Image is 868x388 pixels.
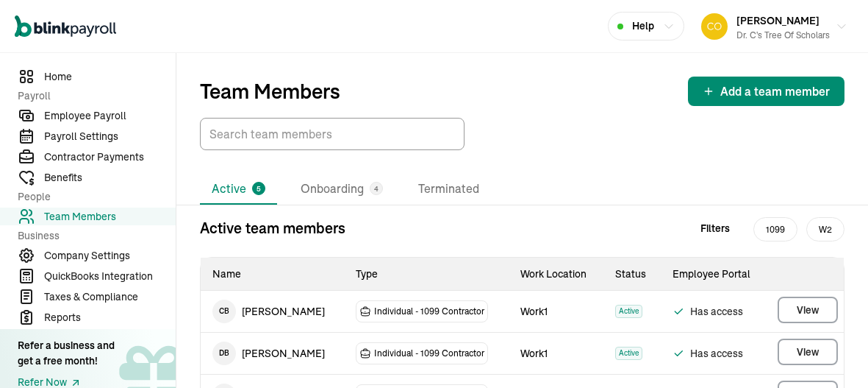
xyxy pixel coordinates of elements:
span: Team Members [44,209,176,225]
p: Active team members [200,217,345,239]
th: Work Location [509,258,603,291]
span: Home [44,69,176,85]
span: [PERSON_NAME] [736,14,819,27]
li: Onboarding [289,174,395,205]
span: Active [615,347,642,360]
li: Active [200,174,277,205]
th: Name [201,258,344,291]
span: Taxes & Compliance [44,289,176,305]
span: Benefits [44,170,176,186]
span: Company Settings [44,248,176,264]
button: [PERSON_NAME]Dr. C's Tree of Scholars [695,8,853,45]
span: Individual - 1099 Contractor [374,346,484,361]
p: Team Members [200,80,340,103]
span: 5 [257,183,261,194]
span: People [18,189,167,205]
span: Reports [44,310,176,325]
span: Individual - 1099 Contractor [374,304,484,319]
th: Status [603,258,661,291]
button: Help [608,12,684,40]
span: W2 [806,217,844,241]
iframe: Chat Widget [625,229,868,388]
input: TextInput [200,118,465,150]
span: 1099 [753,217,797,241]
span: Contractor Payments [44,149,176,165]
span: D B [212,342,236,365]
span: C B [212,300,236,323]
th: Type [344,258,509,291]
div: Refer a business and get a free month! [18,338,115,369]
div: Dr. C's Tree of Scholars [736,29,830,42]
span: Work1 [520,347,548,360]
span: Payroll Settings [44,129,176,144]
span: Active [615,305,642,318]
span: Business [18,228,167,244]
nav: Global [15,5,116,48]
span: Payroll [18,88,167,104]
button: Add a team member [688,77,844,106]
span: Help [632,18,654,34]
li: Terminated [406,174,491,205]
span: QuickBooks Integration [44,269,176,284]
td: [PERSON_NAME] [201,333,344,374]
span: 4 [374,183,379,194]
span: Employee Payroll [44,108,176,124]
span: Work1 [520,305,548,318]
td: [PERSON_NAME] [201,291,344,332]
span: Filters [700,221,730,236]
span: Add a team member [720,82,830,100]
